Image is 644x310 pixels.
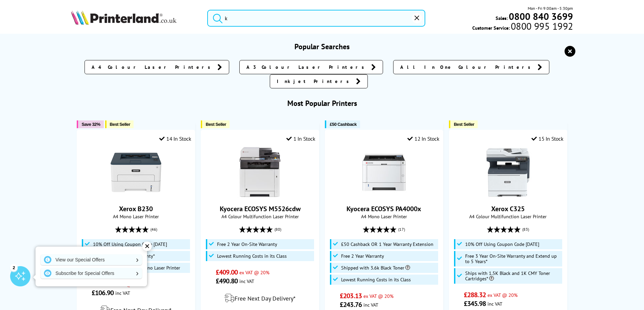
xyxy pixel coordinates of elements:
a: Kyocera ECOSYS M5526cdw [220,204,301,213]
span: ex VAT @ 20% [363,293,393,299]
span: inc VAT [363,302,378,308]
a: Kyocera ECOSYS PA4000x [347,204,421,213]
div: 14 In Stock [159,135,191,142]
button: Best Seller [105,120,134,128]
b: 0800 840 3699 [509,10,573,23]
span: Save 32% [81,122,100,127]
span: £409.00 [216,268,238,277]
span: £203.13 [340,291,362,300]
span: A3 Colour Laser Printers [246,64,368,71]
div: 15 In Stock [531,135,563,142]
a: Inkjet Printers [270,74,368,88]
div: ✕ [142,242,152,251]
a: View our Special Offers [41,254,142,265]
span: Customer Service: [472,23,573,31]
span: All In One Colour Printers [400,64,534,71]
span: £345.98 [464,299,486,308]
img: Xerox C325 [483,147,533,198]
span: (80) [275,223,281,236]
span: £288.32 [464,290,486,299]
span: A4 Colour Laser Printers [92,64,214,71]
span: Lowest Running Costs in its Class [341,277,411,282]
a: Xerox B230 [111,192,161,199]
div: modal_delivery [205,289,315,308]
h3: Most Popular Printers [71,98,573,108]
span: inc VAT [487,301,502,307]
span: Free 3 Year On-Site Warranty and Extend up to 5 Years* [465,253,561,264]
a: Xerox C325 [483,192,533,199]
button: Save 32% [77,120,103,128]
a: All In One Colour Printers [393,60,549,74]
a: Xerox B230 [119,204,153,213]
span: £490.80 [216,277,238,285]
img: Kyocera ECOSYS M5526cdw [235,147,285,198]
span: Best Seller [206,122,226,127]
h3: Popular Searches [71,42,573,51]
span: £50 Cashback OR 1 Year Warranty Extension [341,242,433,247]
span: A4 Colour Multifunction Laser Printer [205,213,315,220]
a: Subscribe for Special Offers [41,268,142,279]
span: Shipped with 3.6k Black Toner [341,265,410,271]
div: 12 In Stock [407,135,439,142]
span: inc VAT [239,278,254,284]
span: (17) [398,223,405,236]
img: Printerland Logo [71,10,176,25]
span: 10% Off Using Coupon Code [DATE] [465,242,539,247]
span: £243.76 [340,300,362,309]
a: Kyocera ECOSYS M5526cdw [235,192,285,199]
a: Kyocera ECOSYS PA4000x [359,192,409,199]
span: (46) [150,223,157,236]
button: £50 Cashback [325,120,360,128]
span: ex VAT @ 20% [487,292,518,298]
button: Best Seller [201,120,230,128]
span: Mon - Fri 9:00am - 5:30pm [528,5,573,11]
span: A4 Mono Laser Printer [80,213,191,220]
span: Inkjet Printers [277,78,353,85]
input: Search product or brand [207,10,425,27]
img: Kyocera ECOSYS PA4000x [359,147,409,198]
a: 0800 840 3699 [508,13,573,20]
span: Ships with 1.5K Black and 1K CMY Toner Cartridges* [465,271,561,281]
div: 1 In Stock [286,135,315,142]
span: Best Seller [454,122,474,127]
a: Printerland Logo [71,10,199,26]
img: Xerox B230 [111,147,161,198]
span: Sales: [496,15,508,21]
span: £106.90 [92,288,114,297]
span: 0800 995 1992 [510,23,573,29]
div: 2 [10,264,18,271]
span: 10% Off Using Coupon Code [DATE] [93,242,167,247]
span: A4 Mono Laser Printer [329,213,439,220]
span: Best Seller [110,122,130,127]
span: Free 2 Year Warranty [341,253,384,259]
span: £50 Cashback [330,122,356,127]
span: A4 Colour Multifunction Laser Printer [453,213,563,220]
span: inc VAT [115,290,130,296]
a: A3 Colour Laser Printers [239,60,383,74]
a: Xerox C325 [491,204,525,213]
span: Free 2 Year On-Site Warranty [217,242,277,247]
a: A4 Colour Laser Printers [85,60,229,74]
span: (83) [522,223,529,236]
span: Lowest Running Costs in its Class [217,253,287,259]
button: Best Seller [449,120,478,128]
span: ex VAT @ 20% [239,269,269,276]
